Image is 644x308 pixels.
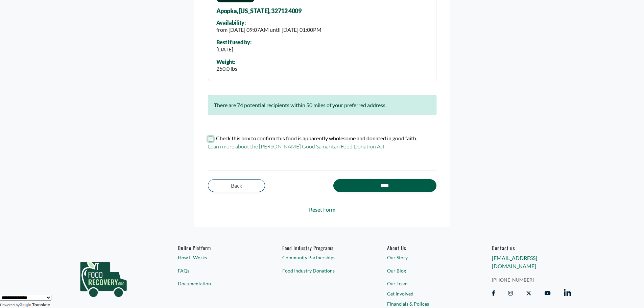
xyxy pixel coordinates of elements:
[216,45,252,53] div: [DATE]
[216,26,321,34] div: from [DATE] 09:07AM until [DATE] 01:00PM
[387,280,466,287] a: Our Team
[282,254,361,261] a: Community Partnerships
[387,254,466,261] a: Our Story
[387,245,466,251] a: About Us
[208,206,436,214] a: Reset Form
[387,267,466,274] a: Our Blog
[216,59,237,65] div: Weight:
[178,280,257,287] a: Documentation
[387,290,466,297] a: Get Involved
[208,95,436,115] div: There are 74 potential recipients within 50 miles of your preferred address.
[216,39,252,45] div: Best if used by:
[216,65,237,73] div: 250.0 lbs
[282,267,361,274] a: Food Industry Donations
[216,20,321,26] div: Availability:
[492,245,571,251] h6: Contact us
[282,245,361,251] h6: Food Industry Programs
[20,303,50,307] a: Translate
[178,245,257,251] h6: Online Platform
[208,143,385,150] a: Learn more about the [PERSON_NAME] Good Samaritan Food Donation Act
[492,255,537,269] a: [EMAIL_ADDRESS][DOMAIN_NAME]
[20,303,32,308] img: Google Translate
[208,179,265,192] a: Back
[216,8,302,15] span: Apopka, [US_STATE], 32712 4009
[178,267,257,274] a: FAQs
[178,254,257,261] a: How It Works
[216,134,417,142] label: Check this box to confirm this food is apparently wholesome and donated in good faith.
[492,276,571,283] a: [PHONE_NUMBER]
